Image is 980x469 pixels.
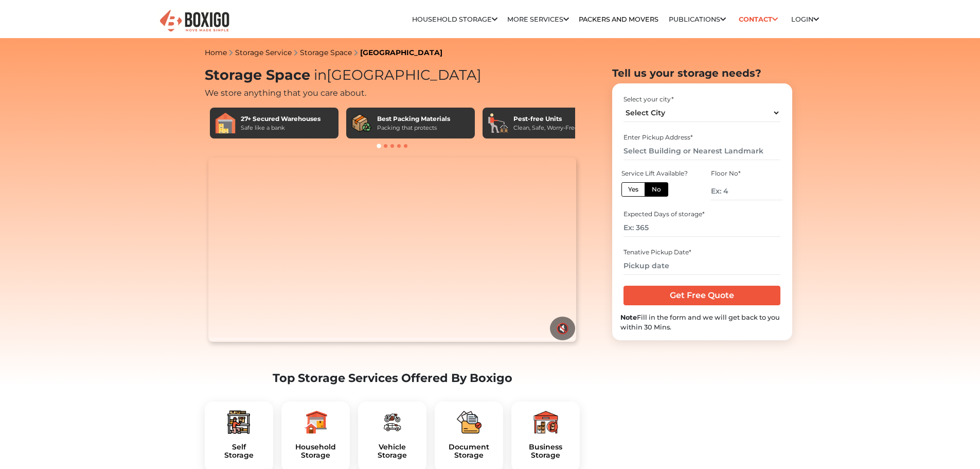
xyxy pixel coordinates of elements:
input: Get Free Quote [623,286,780,305]
span: in [314,66,327,83]
div: Safe like a bank [241,124,320,132]
input: Pickup date [623,257,780,275]
a: Login [791,15,819,23]
h2: Top Storage Services Offered By Boxigo [205,371,580,385]
h5: Document Storage [443,443,495,460]
button: 🔇 [550,317,575,340]
input: Ex: 365 [623,219,780,237]
div: Best Packing Materials [377,114,450,124]
h5: Household Storage [290,443,342,460]
img: boxigo_packers_and_movers_plan [303,410,328,435]
input: Ex: 4 [711,182,782,200]
img: boxigo_packers_and_movers_plan [533,410,558,435]
label: Yes [621,182,645,197]
div: Service Lift Available? [621,169,692,178]
b: Note [620,314,637,321]
h5: Self Storage [213,443,265,460]
a: [GEOGRAPHIC_DATA] [360,48,442,57]
a: Storage Service [235,48,292,57]
img: boxigo_packers_and_movers_plan [380,410,404,435]
a: SelfStorage [213,443,265,460]
img: Pest-free Units [488,113,508,133]
a: Home [205,48,227,57]
a: Publications [669,15,726,23]
a: Contact [736,11,781,27]
a: Storage Space [300,48,352,57]
img: boxigo_packers_and_movers_plan [457,410,482,435]
label: No [645,182,668,197]
a: More services [507,15,569,23]
video: Your browser does not support the video tag. [208,158,576,342]
h2: Tell us your storage needs? [612,67,792,79]
span: We store anything that you care about. [205,88,366,98]
img: 27+ Secured Warehouses [215,113,236,133]
h1: Storage Space [205,67,580,84]
img: Boxigo [158,9,230,34]
div: Enter Pickup Address [623,133,780,142]
a: DocumentStorage [443,443,495,460]
div: Pest-free Units [513,114,578,124]
div: Packing that protects [377,124,450,132]
a: BusinessStorage [520,443,572,460]
a: Household Storage [412,15,497,23]
img: boxigo_packers_and_movers_plan [226,410,251,435]
div: Expected Days of storage [623,210,780,219]
div: Tenative Pickup Date [623,248,780,257]
input: Select Building or Nearest Landmark [623,142,780,160]
a: HouseholdStorage [290,443,342,460]
a: Packers and Movers [579,15,658,23]
div: Clean, Safe, Worry-Free [513,124,578,132]
div: Select your city [623,95,780,104]
img: Best Packing Materials [351,113,372,133]
div: 27+ Secured Warehouses [241,114,320,124]
div: Floor No [711,169,782,178]
h5: Business Storage [520,443,572,460]
span: [GEOGRAPHIC_DATA] [310,66,482,83]
div: Fill in the form and we will get back to you within 30 Mins. [620,312,784,332]
h5: Vehicle Storage [366,443,418,460]
a: VehicleStorage [366,443,418,460]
